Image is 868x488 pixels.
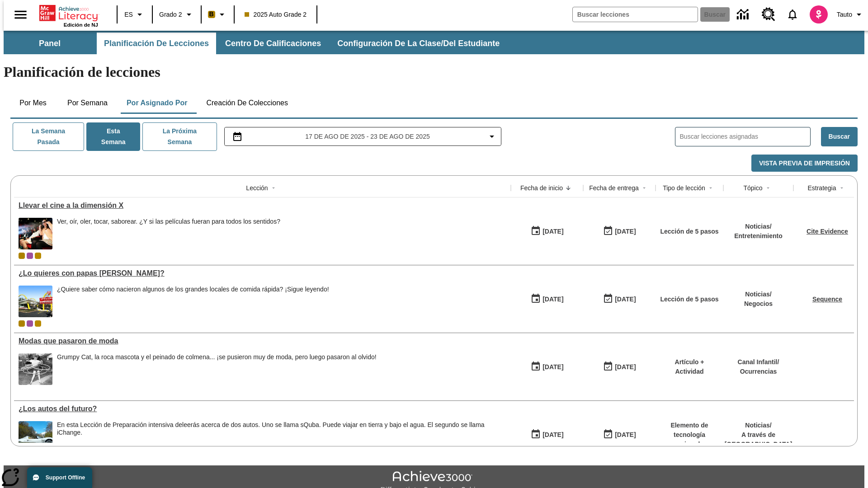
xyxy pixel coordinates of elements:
[542,294,563,305] div: [DATE]
[97,33,216,54] button: Planificación de lecciones
[763,183,774,193] button: Sort
[528,358,566,375] button: 07/19/25: Primer día en que estuvo disponible la lección
[744,299,773,309] p: Negocios
[833,6,868,23] button: Perfil/Configuración
[156,6,198,23] button: Grado: Grado 2, Elige un grado
[27,253,33,259] span: OL 2025 Auto Grade 3
[142,122,217,151] button: La próxima semana
[124,10,133,19] span: ES
[4,33,508,54] div: Subbarra de navegación
[600,358,639,375] button: 06/30/26: Último día en que podrá accederse la lección
[57,353,377,361] div: Grumpy Cat, la roca mascota y el peinado de colmena... ¡se pusieron muy de moda, pero luego pasar...
[10,92,56,114] button: Por mes
[837,10,852,19] span: Tauto
[39,4,98,22] a: Portada
[660,357,719,376] p: Artículo + Actividad
[57,353,377,385] div: Grumpy Cat, la roca mascota y el peinado de colmena... ¡se pusieron muy de moda, pero luego pasar...
[738,357,779,367] p: Canal Infantil /
[19,337,506,345] a: Modas que pasaron de moda, Lecciones
[600,223,639,240] button: 08/24/25: Último día en que podrá accederse la lección
[4,64,864,80] h1: Planificación de lecciones
[563,183,574,193] button: Sort
[812,296,842,303] a: Sequence
[589,183,639,192] div: Fecha de entrega
[60,92,115,114] button: Por semana
[268,183,279,193] button: Sort
[19,320,25,327] div: Clase actual
[5,33,95,54] button: Panel
[57,218,280,249] div: Ver, oír, oler, tocar, saborear. ¿Y si las películas fueran para todos los sentidos?
[807,228,848,235] a: Cite Evidence
[807,183,836,192] div: Estrategia
[751,155,858,172] button: Vista previa de impresión
[734,231,783,241] p: Entretenimiento
[528,223,566,240] button: 08/18/25: Primer día en que estuvo disponible la lección
[57,421,485,436] testabrev: leerás acerca de dos autos. Uno se llama sQuba. Puede viajar en tierra y bajo el agua. El segundo...
[19,421,52,453] img: Un automóvil de alta tecnología flotando en el agua.
[810,5,828,23] img: avatar image
[35,253,41,259] div: New 2025 class
[35,320,41,327] div: New 2025 class
[159,10,182,19] span: Grado 2
[27,467,92,488] button: Support Offline
[245,10,307,19] span: 2025 Auto Grade 2
[734,222,783,231] p: Noticias /
[705,183,716,193] button: Sort
[660,295,718,304] p: Lección de 5 pasos
[218,33,328,54] button: Centro de calificaciones
[305,132,429,141] span: 17 de ago de 2025 - 23 de ago de 2025
[228,131,498,142] button: Seleccione el intervalo de fechas opción del menú
[57,286,329,317] div: ¿Quiere saber cómo nacieron algunos de los grandes locales de comida rápida? ¡Sigue leyendo!
[19,218,52,249] img: El panel situado frente a los asientos rocía con agua nebulizada al feliz público en un cine equi...
[804,3,833,26] button: Escoja un nuevo avatar
[836,183,847,193] button: Sort
[542,429,563,441] div: [DATE]
[64,22,98,28] span: Edición de NJ
[663,183,705,192] div: Tipo de lección
[86,122,140,151] button: Esta semana
[246,183,268,192] div: Lección
[680,130,810,143] input: Buscar lecciones asignadas
[725,430,793,449] p: A través de [GEOGRAPHIC_DATA]
[542,226,563,237] div: [DATE]
[19,253,25,259] div: Clase actual
[57,421,506,453] div: En esta Lección de Preparación intensiva de leerás acerca de dos autos. Uno se llama sQuba. Puede...
[19,405,506,413] div: ¿Los autos del futuro?
[57,218,280,225] div: Ver, oír, oler, tocar, saborear. ¿Y si las películas fueran para todos los sentidos?
[4,31,864,54] div: Subbarra de navegación
[486,131,497,142] svg: Collapse Date Range Filter
[731,2,756,27] a: Centro de información
[19,353,52,385] img: foto en blanco y negro de una chica haciendo girar unos hula-hulas en la década de 1950
[199,92,295,114] button: Creación de colecciones
[120,6,149,23] button: Lenguaje: ES, Selecciona un idioma
[528,426,566,443] button: 07/01/25: Primer día en que estuvo disponible la lección
[57,421,506,436] div: En esta Lección de Preparación intensiva de
[119,92,195,114] button: Por asignado por
[27,320,33,327] div: OL 2025 Auto Grade 3
[744,290,773,299] p: Noticias /
[19,286,52,317] img: Uno de los primeros locales de McDonald's, con el icónico letrero rojo y los arcos amarillos.
[19,405,506,413] a: ¿Los autos del futuro? , Lecciones
[756,2,781,27] a: Centro de recursos, Se abrirá en una pestaña nueva.
[542,361,563,373] div: [DATE]
[19,202,506,210] div: Llevar el cine a la dimensión X
[7,1,34,28] button: Abrir el menú lateral
[57,286,329,293] div: ¿Quiere saber cómo nacieron algunos de los grandes locales de comida rápida? ¡Sigue leyendo!
[19,269,506,277] a: ¿Lo quieres con papas fritas?, Lecciones
[600,426,639,443] button: 08/01/26: Último día en que podrá accederse la lección
[520,183,563,192] div: Fecha de inicio
[615,294,636,305] div: [DATE]
[39,3,98,28] div: Portada
[13,122,84,151] button: La semana pasada
[639,183,650,193] button: Sort
[660,227,718,236] p: Lección de 5 pasos
[528,291,566,308] button: 07/26/25: Primer día en que estuvo disponible la lección
[781,3,804,26] a: Notificaciones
